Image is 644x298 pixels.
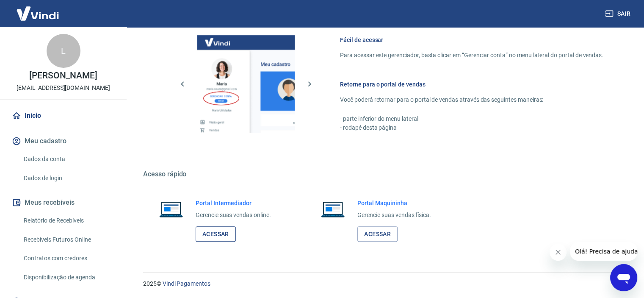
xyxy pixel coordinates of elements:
a: Acessar [357,226,398,242]
p: [PERSON_NAME] [29,71,97,80]
iframe: Mensagem da empresa [570,242,637,261]
img: Imagem da dashboard mostrando o botão de gerenciar conta na sidebar no lado esquerdo [197,35,295,133]
img: Imagem de um notebook aberto [153,199,189,219]
a: Contratos com credores [20,250,116,267]
a: Recebíveis Futuros Online [20,231,116,248]
p: - rodapé desta página [340,123,603,132]
button: Sair [603,6,634,22]
p: 2025 © [143,279,624,288]
iframe: Fechar mensagem [550,244,567,261]
a: Acessar [196,226,236,242]
h6: Portal Intermediador [196,199,271,207]
p: - parte inferior do menu lateral [340,114,603,123]
div: L [47,34,80,68]
h6: Portal Maquininha [357,199,431,207]
a: Dados da conta [20,150,116,168]
button: Meu cadastro [10,132,116,150]
a: Dados de login [20,170,116,187]
p: Você poderá retornar para o portal de vendas através das seguintes maneiras: [340,95,603,104]
button: Meus recebíveis [10,193,116,212]
a: Disponibilização de agenda [20,269,116,286]
iframe: Botão para abrir a janela de mensagens [610,264,637,291]
a: Início [10,106,116,125]
span: Olá! Precisa de ajuda? [5,6,71,13]
a: Relatório de Recebíveis [20,212,116,229]
p: Para acessar este gerenciador, basta clicar em “Gerenciar conta” no menu lateral do portal de ven... [340,51,603,60]
p: Gerencie suas vendas física. [357,211,431,220]
h5: Acesso rápido [143,170,624,178]
img: Imagem de um notebook aberto [315,199,351,219]
p: Gerencie suas vendas online. [196,211,271,220]
a: Vindi Pagamentos [163,280,210,287]
h6: Fácil de acessar [340,36,603,44]
img: Vindi [10,0,65,26]
h6: Retorne para o portal de vendas [340,80,603,89]
p: [EMAIL_ADDRESS][DOMAIN_NAME] [17,84,110,92]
